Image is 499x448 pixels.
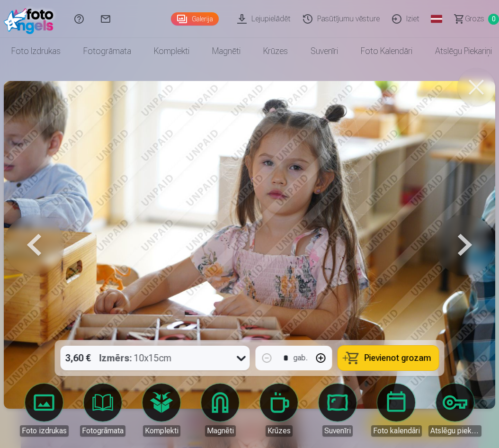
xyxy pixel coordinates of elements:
[194,384,247,437] a: Magnēti
[428,425,481,437] div: Atslēgu piekariņi
[171,12,219,26] a: Galerija
[349,38,424,64] a: Foto kalendāri
[143,425,180,437] div: Komplekti
[99,351,132,365] strong: Izmērs :
[201,38,252,64] a: Magnēti
[428,384,481,437] a: Atslēgu piekariņi
[99,346,172,370] div: 10x15cm
[4,4,58,34] img: /fa1
[299,38,349,64] a: Suvenīri
[205,425,236,437] div: Magnēti
[80,425,125,437] div: Fotogrāmata
[266,425,293,437] div: Krūzes
[488,14,499,25] span: 0
[338,346,439,370] button: Pievienot grozam
[20,425,69,437] div: Foto izdrukas
[465,13,484,25] span: Grozs
[252,384,305,437] a: Krūzes
[72,38,143,64] a: Fotogrāmata
[294,352,308,364] div: gab.
[76,384,129,437] a: Fotogrāmata
[18,384,71,437] a: Foto izdrukas
[371,425,422,437] div: Foto kalendāri
[61,346,96,370] div: 3,60 €
[143,38,201,64] a: Komplekti
[322,425,353,437] div: Suvenīri
[252,38,299,64] a: Krūzes
[311,384,364,437] a: Suvenīri
[365,354,431,362] span: Pievienot grozam
[370,384,423,437] a: Foto kalendāri
[135,384,188,437] a: Komplekti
